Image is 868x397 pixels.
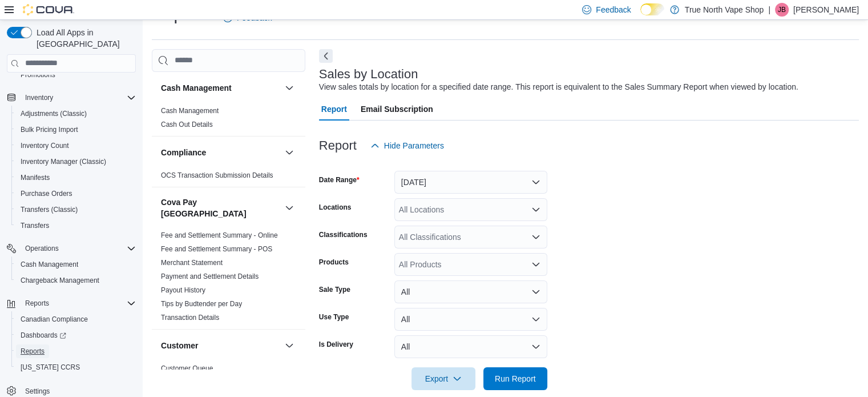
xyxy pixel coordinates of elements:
a: Adjustments (Classic) [16,107,91,121]
button: Cash Management [282,81,296,95]
button: [DATE] [394,171,547,194]
button: Reports [11,343,140,359]
button: Next [319,49,333,63]
span: Feedback [596,4,631,15]
span: [US_STATE] CCRS [21,363,80,372]
span: Inventory Manager (Classic) [16,155,136,169]
button: Inventory Manager (Classic) [11,154,140,170]
span: Operations [21,242,136,255]
a: Cash Management [16,258,83,271]
a: Customer Queue [161,364,213,372]
h3: Sales by Location [319,67,418,81]
label: Classifications [319,230,368,239]
span: Reports [16,344,136,358]
a: Transfers [16,219,54,232]
span: Inventory Count [21,141,69,150]
a: Manifests [16,171,54,185]
label: Products [319,258,349,267]
span: Export [418,367,469,390]
span: Bulk Pricing Import [21,125,78,134]
button: Cash Management [11,256,140,272]
button: Reports [21,296,54,310]
h3: Report [319,139,357,153]
button: Promotions [11,67,140,83]
label: Is Delivery [319,340,353,349]
button: Inventory Count [11,138,140,154]
button: Adjustments (Classic) [11,106,140,122]
button: Transfers [11,218,140,234]
button: All [394,280,547,303]
a: Reports [16,344,49,358]
span: Manifests [16,171,136,185]
span: Operations [25,244,59,253]
a: Merchant Statement [161,259,223,267]
span: Washington CCRS [16,360,136,374]
a: Transfers (Classic) [16,203,82,216]
button: Bulk Pricing Import [11,122,140,138]
label: Date Range [319,175,360,185]
a: Purchase Orders [16,187,77,200]
span: Transfers [21,221,49,230]
input: Dark Mode [640,3,664,15]
span: Canadian Compliance [21,315,88,324]
a: Fee and Settlement Summary - Online [161,231,278,239]
button: Manifests [11,170,140,186]
button: Open list of options [531,205,540,214]
span: Report [321,98,347,121]
label: Sale Type [319,285,350,294]
span: Transaction Details [161,313,219,322]
a: OCS Transaction Submission Details [161,171,273,179]
a: Transaction Details [161,314,219,322]
button: Customer [161,340,280,351]
span: Inventory Manager (Classic) [21,157,106,166]
button: Cash Management [161,82,280,94]
button: Reports [2,295,140,311]
a: Cash Management [161,107,219,115]
button: Inventory [2,90,140,106]
button: Canadian Compliance [11,311,140,327]
a: Dashboards [16,328,71,342]
span: Manifests [21,173,50,182]
a: Inventory Manager (Classic) [16,155,111,169]
span: Inventory [25,93,53,102]
span: Chargeback Management [21,276,99,285]
button: [US_STATE] CCRS [11,359,140,375]
span: Transfers (Classic) [16,203,136,216]
a: Tips by Budtender per Day [161,300,242,308]
span: Cash Out Details [161,120,213,129]
span: Inventory [21,91,136,105]
span: Payout History [161,286,205,295]
button: Operations [21,242,63,255]
button: Hide Parameters [366,134,449,157]
a: [US_STATE] CCRS [16,360,84,374]
h3: Compliance [161,147,206,158]
div: Cash Management [152,104,305,136]
button: Purchase Orders [11,186,140,202]
span: Email Subscription [361,98,433,121]
span: Run Report [495,373,536,384]
button: Compliance [282,146,296,159]
span: Dashboards [21,331,66,340]
span: Reports [21,296,136,310]
button: Transfers (Classic) [11,202,140,218]
span: Promotions [16,68,136,82]
span: Settings [25,387,50,396]
span: Inventory Count [16,139,136,153]
span: Fee and Settlement Summary - POS [161,244,272,254]
div: View sales totals by location for a specified date range. This report is equivalent to the Sales ... [319,81,798,93]
span: Purchase Orders [16,187,136,200]
button: Operations [2,240,140,256]
p: True North Vape Shop [685,3,764,17]
a: Promotions [16,68,60,82]
span: Customer Queue [161,364,213,373]
img: Cova [23,4,74,15]
span: Adjustments (Classic) [21,109,87,118]
button: Open list of options [531,260,540,269]
button: Inventory [21,91,58,105]
span: Cash Management [21,260,78,269]
span: Purchase Orders [21,189,72,198]
span: Cash Management [161,106,219,115]
span: JB [778,3,786,17]
div: Customer [152,362,305,380]
span: Reports [21,347,45,356]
